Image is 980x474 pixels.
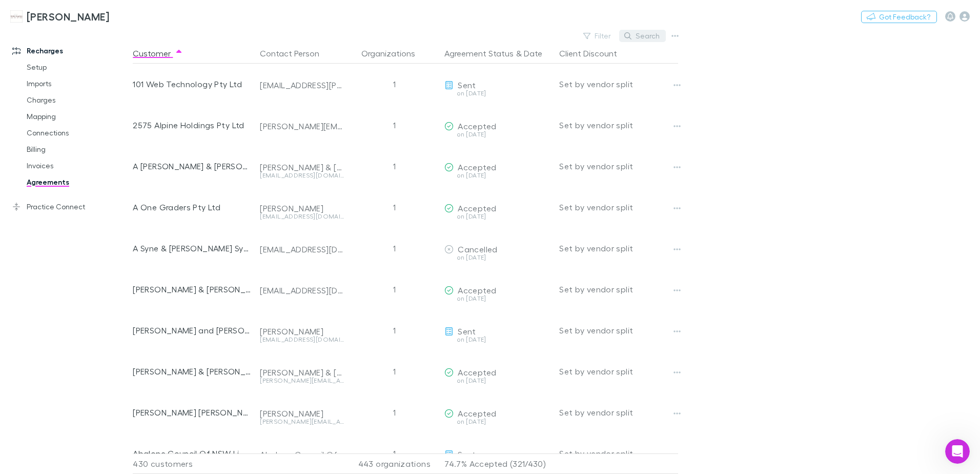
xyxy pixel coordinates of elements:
span: Accepted [458,203,496,213]
button: Contact Person [260,43,332,64]
div: Set by vendor split [559,187,678,228]
div: Set by vendor split [559,310,678,351]
button: Filter [578,30,617,42]
div: [PERSON_NAME][EMAIL_ADDRESS][DOMAIN_NAME] [260,378,344,384]
p: 74.7% Accepted (321/430) [444,454,551,473]
div: [PERSON_NAME] [260,408,344,419]
div: 1 [348,228,440,269]
span: Sent [458,326,476,336]
span: Accepted [458,121,496,131]
img: Hales Douglass's Logo [10,10,23,23]
button: Agreement Status [444,43,514,64]
div: Set by vendor split [559,392,678,433]
div: on [DATE] [444,131,551,137]
div: [PERSON_NAME] [260,326,344,337]
a: Invoices [16,157,138,174]
button: Date [524,43,542,64]
div: 1 [348,351,440,392]
div: [PERSON_NAME] [260,203,344,213]
button: Got Feedback? [861,11,937,23]
span: Accepted [458,367,496,377]
div: [EMAIL_ADDRESS][DOMAIN_NAME] [260,244,344,254]
a: Mapping [16,108,138,125]
div: Set by vendor split [559,269,678,310]
button: Search [619,30,666,42]
div: Set by vendor split [559,433,678,474]
div: 1 [348,392,440,433]
div: [PERSON_NAME] & [PERSON_NAME] & [PERSON_NAME] & [PERSON_NAME] [133,351,252,392]
div: [PERSON_NAME][EMAIL_ADDRESS][DOMAIN_NAME] [260,121,344,131]
div: [EMAIL_ADDRESS][DOMAIN_NAME] [260,213,344,220]
div: Set by vendor split [559,351,678,392]
div: on [DATE] [444,295,551,302]
div: on [DATE] [444,172,551,179]
span: Sent [458,80,476,90]
div: Set by vendor split [559,146,678,187]
span: Accepted [458,162,496,172]
a: Recharges [2,43,138,59]
div: 1 [348,187,440,228]
div: Abalone Council Of NSW Limited [260,449,344,460]
a: Billing [16,141,138,157]
div: [PERSON_NAME] & [PERSON_NAME] [133,269,252,310]
div: [EMAIL_ADDRESS][DOMAIN_NAME] [260,285,344,295]
div: on [DATE] [444,213,551,220]
div: 443 organizations [348,453,440,474]
a: Agreements [16,174,138,190]
div: 2575 Alpine Holdings Pty Ltd [133,105,252,146]
div: 430 customers [133,453,256,474]
div: 1 [348,146,440,187]
div: [PERSON_NAME] & [PERSON_NAME] [260,162,344,172]
div: A One Graders Pty Ltd [133,187,252,228]
div: 1 [348,269,440,310]
a: Practice Connect [2,199,138,215]
div: 101 Web Technology Pty Ltd [133,64,252,105]
a: Setup [16,59,138,75]
button: Organizations [361,43,427,64]
div: on [DATE] [444,419,551,425]
div: 1 [348,310,440,351]
div: 1 [348,105,440,146]
div: Abalone Council Of NSW Limited [133,433,252,474]
div: [EMAIL_ADDRESS][PERSON_NAME][DOMAIN_NAME] [260,80,344,90]
span: Accepted [458,408,496,418]
div: 1 [348,64,440,105]
div: Set by vendor split [559,228,678,269]
button: Customer [133,43,183,64]
button: Client Discount [559,43,629,64]
div: [PERSON_NAME] and [PERSON_NAME] [133,310,252,351]
a: [PERSON_NAME] [4,4,115,29]
h3: [PERSON_NAME] [27,10,109,23]
div: & [444,43,551,64]
div: [EMAIL_ADDRESS][DOMAIN_NAME] [260,337,344,343]
iframe: Intercom live chat [945,439,970,464]
div: [PERSON_NAME] [PERSON_NAME] [133,392,252,433]
span: Accepted [458,285,496,295]
div: on [DATE] [444,90,551,96]
div: [PERSON_NAME][EMAIL_ADDRESS][DOMAIN_NAME] [260,419,344,425]
div: A Syne & [PERSON_NAME] Syne & [PERSON_NAME] [PERSON_NAME] & R Syne [133,228,252,269]
div: Set by vendor split [559,64,678,105]
div: [PERSON_NAME] & [PERSON_NAME] & [PERSON_NAME] & [PERSON_NAME] [260,367,344,378]
div: [EMAIL_ADDRESS][DOMAIN_NAME] [260,172,344,179]
div: on [DATE] [444,378,551,384]
a: Connections [16,125,138,141]
div: Set by vendor split [559,105,678,146]
span: Cancelled [458,244,497,254]
div: on [DATE] [444,254,551,261]
div: 1 [348,433,440,474]
div: on [DATE] [444,337,551,343]
span: Sent [458,449,476,459]
a: Charges [16,92,138,108]
div: A [PERSON_NAME] & [PERSON_NAME] [133,146,252,187]
a: Imports [16,75,138,92]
